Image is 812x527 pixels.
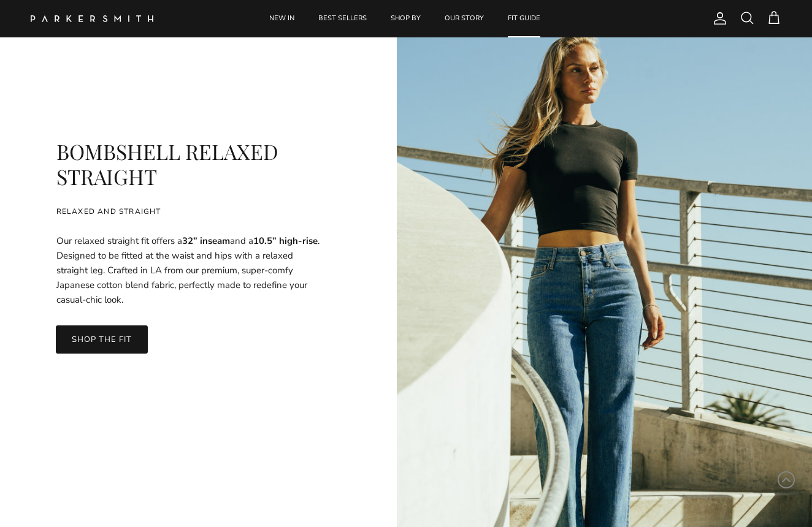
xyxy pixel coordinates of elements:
p: Our relaxed straight fit offers a and a . Designed to be fitted at the waist and hips with a rela... [56,233,323,307]
h2: BOMBSHELL RELAXED STRAIGHT [56,139,323,189]
strong: 10.5” high-rise [253,235,318,247]
a: Account [708,11,727,26]
img: Parker Smith [31,15,153,22]
div: RELAXED AND STRAIGHT [56,207,323,217]
svg: Scroll to Top [777,471,795,489]
strong: 32” inseam [182,235,230,247]
a: SHOP THE FIT [56,325,148,354]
